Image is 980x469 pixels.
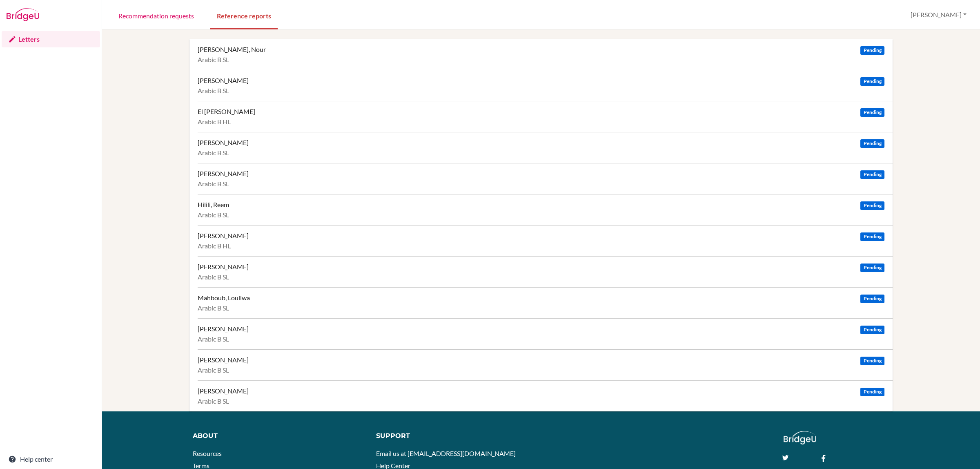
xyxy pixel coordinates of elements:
[198,287,893,318] a: Mahboub, Loullwa Pending Arabic B SL
[198,132,893,163] a: [PERSON_NAME] Pending Arabic B SL
[860,295,884,303] span: Pending
[193,449,222,457] a: Resources
[198,87,884,95] div: Arabic B SL
[907,7,970,22] button: [PERSON_NAME]
[2,31,100,47] a: Letters
[198,366,884,374] div: Arabic B SL
[198,263,249,271] div: [PERSON_NAME]
[198,232,249,240] div: [PERSON_NAME]
[198,138,249,147] div: [PERSON_NAME]
[198,101,893,132] a: El [PERSON_NAME] Pending Arabic B HL
[193,431,358,441] div: About
[860,46,884,55] span: Pending
[198,180,884,188] div: Arabic B SL
[860,264,884,272] span: Pending
[198,294,250,302] div: Mahboub, Loullwa
[198,349,893,380] a: [PERSON_NAME] Pending Arabic B SL
[198,149,884,157] div: Arabic B SL
[198,335,884,343] div: Arabic B SL
[198,76,249,85] div: [PERSON_NAME]
[860,232,884,241] span: Pending
[198,318,893,349] a: [PERSON_NAME] Pending Arabic B SL
[198,107,255,116] div: El [PERSON_NAME]
[198,211,884,219] div: Arabic B SL
[198,45,266,54] div: [PERSON_NAME], Nour
[198,118,884,126] div: Arabic B HL
[198,380,893,411] a: [PERSON_NAME] Pending Arabic B SL
[376,449,516,457] a: Email us at [EMAIL_ADDRESS][DOMAIN_NAME]
[198,56,884,64] div: Arabic B SL
[860,357,884,365] span: Pending
[198,325,249,333] div: [PERSON_NAME]
[376,431,531,441] div: Support
[198,201,229,209] div: Hilili, Reem
[860,170,884,179] span: Pending
[198,39,893,70] a: [PERSON_NAME], Nour Pending Arabic B SL
[112,1,200,29] a: Recommendation requests
[198,163,893,194] a: [PERSON_NAME] Pending Arabic B SL
[198,387,249,395] div: [PERSON_NAME]
[198,304,884,312] div: Arabic B SL
[860,388,884,396] span: Pending
[860,108,884,117] span: Pending
[198,225,893,256] a: [PERSON_NAME] Pending Arabic B HL
[210,1,278,29] a: Reference reports
[860,139,884,148] span: Pending
[198,397,884,405] div: Arabic B SL
[198,194,893,225] a: Hilili, Reem Pending Arabic B SL
[198,170,249,178] div: [PERSON_NAME]
[784,431,817,444] img: logo_white@2x-f4f0deed5e89b7ecb1c2cc34c3e3d731f90f0f143d5ea2071677605dd97b5244.png
[860,326,884,334] span: Pending
[860,77,884,86] span: Pending
[198,356,249,364] div: [PERSON_NAME]
[7,8,39,21] img: Bridge-U
[2,451,100,467] a: Help center
[198,256,893,287] a: [PERSON_NAME] Pending Arabic B SL
[198,242,884,250] div: Arabic B HL
[860,201,884,210] span: Pending
[198,70,893,101] a: [PERSON_NAME] Pending Arabic B SL
[198,273,884,281] div: Arabic B SL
